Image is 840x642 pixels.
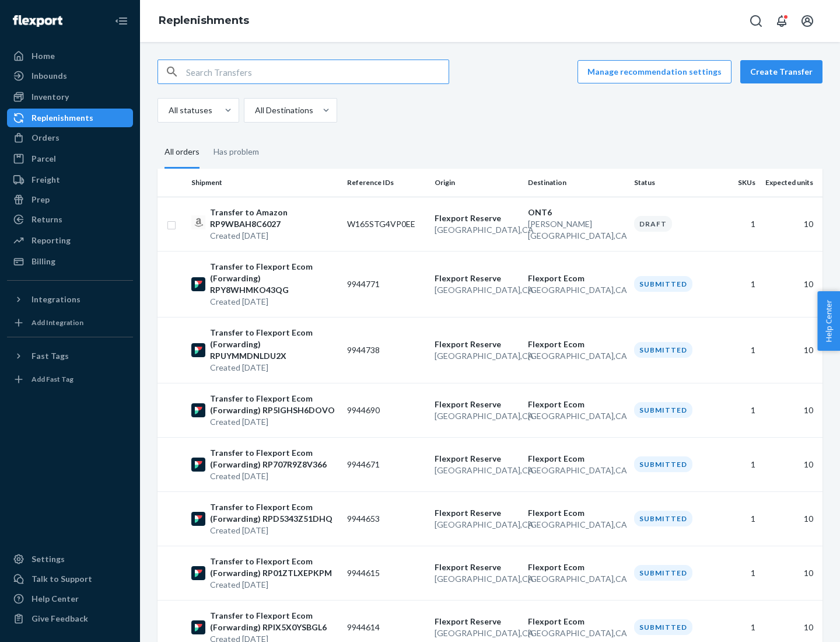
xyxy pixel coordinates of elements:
[342,491,430,546] td: 9944653
[634,456,692,472] div: Submitted
[342,317,430,383] td: 9944738
[716,169,760,197] th: SKUs
[342,197,430,251] td: W165STG4VP0EE
[7,47,133,65] a: Home
[634,216,672,232] div: Draft
[435,453,519,465] p: Flexport Reserve
[7,109,133,127] a: Replenishments
[210,447,338,470] p: Transfer to Flexport Ecom (Forwarding) RP707R9Z8V366
[7,609,133,628] button: Give Feedback
[213,137,259,167] div: Has problem
[342,383,430,437] td: 9944690
[528,519,625,531] p: [GEOGRAPHIC_DATA] , CA
[32,112,93,124] div: Replenishments
[435,350,519,362] p: [GEOGRAPHIC_DATA] , CA
[210,261,338,296] p: Transfer to Flexport Ecom (Forwarding) RPY8WHMKO43QG
[528,507,625,519] p: Flexport Ecom
[169,104,212,116] div: All statuses
[817,291,840,351] button: Help Center
[435,507,519,519] p: Flexport Reserve
[7,149,133,168] a: Parcel
[186,60,449,83] input: Search Transfers
[796,9,819,33] button: Open account menu
[7,128,133,147] a: Orders
[32,350,69,362] div: Fast Tags
[167,104,169,116] input: All statuses
[210,327,338,362] p: Transfer to Flexport Ecom (Forwarding) RPUYMMDNLDU2X
[634,342,692,358] div: Submitted
[435,410,519,422] p: [GEOGRAPHIC_DATA] , CA
[770,9,793,33] button: Open notifications
[32,294,80,305] div: Integrations
[528,399,625,410] p: Flexport Ecom
[528,465,625,476] p: [GEOGRAPHIC_DATA] , CA
[435,212,519,224] p: Flexport Reserve
[32,553,65,565] div: Settings
[7,347,133,365] button: Fast Tags
[528,616,625,627] p: Flexport Ecom
[32,256,55,267] div: Billing
[7,231,133,250] a: Reporting
[740,60,822,83] a: Create Transfer
[435,616,519,627] p: Flexport Reserve
[164,137,199,169] div: All orders
[210,393,338,416] p: Transfer to Flexport Ecom (Forwarding) RP5IGHSH6DOVO
[32,70,67,82] div: Inbounds
[210,579,338,591] p: Created [DATE]
[435,224,519,236] p: [GEOGRAPHIC_DATA] , CA
[32,374,73,384] div: Add Fast Tag
[159,14,249,27] a: Replenishments
[210,470,338,482] p: Created [DATE]
[210,501,338,525] p: Transfer to Flexport Ecom (Forwarding) RPD5343Z51DHQ
[716,317,760,383] td: 1
[7,210,133,229] a: Returns
[7,88,133,106] a: Inventory
[7,67,133,85] a: Inbounds
[435,284,519,296] p: [GEOGRAPHIC_DATA] , CA
[254,104,255,116] input: All Destinations
[634,402,692,418] div: Submitted
[629,169,717,197] th: Status
[7,313,133,332] a: Add Integration
[577,60,731,83] button: Manage recommendation settings
[32,194,50,205] div: Prep
[7,252,133,271] a: Billing
[528,561,625,573] p: Flexport Ecom
[342,546,430,600] td: 9944615
[435,573,519,585] p: [GEOGRAPHIC_DATA] , CA
[110,9,133,33] button: Close Navigation
[210,525,338,536] p: Created [DATE]
[435,627,519,639] p: [GEOGRAPHIC_DATA] , CA
[210,362,338,374] p: Created [DATE]
[716,383,760,437] td: 1
[7,190,133,209] a: Prep
[210,610,338,633] p: Transfer to Flexport Ecom (Forwarding) RPIX5X0YSBGL6
[634,565,692,581] div: Submitted
[32,573,92,585] div: Talk to Support
[210,207,338,230] p: Transfer to Amazon RP9WBAH8C6027
[523,169,629,197] th: Destination
[634,511,692,526] div: Submitted
[716,251,760,317] td: 1
[435,561,519,573] p: Flexport Reserve
[716,546,760,600] td: 1
[13,15,62,27] img: Flexport logo
[32,613,88,624] div: Give Feedback
[32,153,56,165] div: Parcel
[634,619,692,635] div: Submitted
[716,197,760,251] td: 1
[7,550,133,568] a: Settings
[255,104,313,116] div: All Destinations
[210,556,338,579] p: Transfer to Flexport Ecom (Forwarding) RP01ZTLXEPKPM
[32,91,69,103] div: Inventory
[528,273,625,284] p: Flexport Ecom
[32,174,60,186] div: Freight
[528,350,625,362] p: [GEOGRAPHIC_DATA] , CA
[528,453,625,465] p: Flexport Ecom
[149,4,258,38] ol: breadcrumbs
[7,570,133,588] a: Talk to Support
[7,589,133,608] a: Help Center
[210,296,338,308] p: Created [DATE]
